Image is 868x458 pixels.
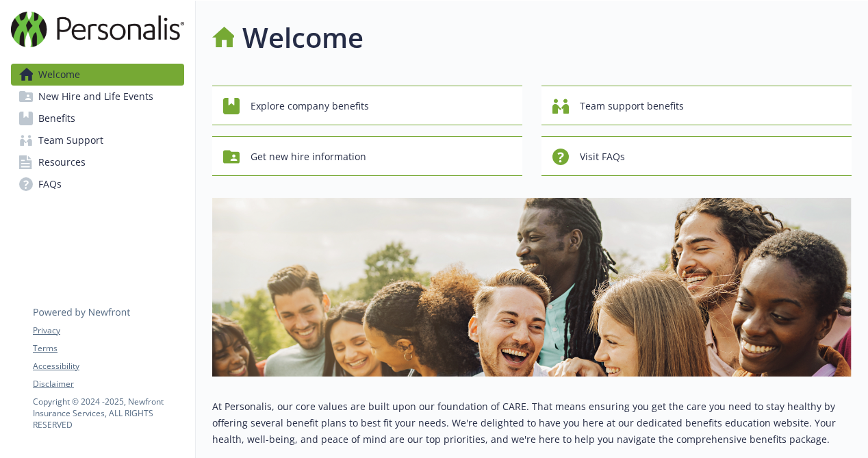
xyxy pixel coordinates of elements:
[212,398,852,448] p: At Personalis, our core values are built upon our foundation of CARE. That means ensuring you get...
[38,151,86,173] span: Resources
[541,136,852,176] button: Visit FAQs
[212,198,852,377] img: overview page banner
[38,64,80,86] span: Welcome
[38,173,62,195] span: FAQs
[33,342,183,355] a: Terms
[11,64,184,86] a: Welcome
[251,144,366,170] span: Get new hire information
[11,129,184,151] a: Team Support
[541,86,852,125] button: Team support benefits
[212,86,522,125] button: Explore company benefits
[11,86,184,107] a: New Hire and Life Events
[33,360,183,372] a: Accessibility
[212,136,522,176] button: Get new hire information
[251,93,369,119] span: Explore company benefits
[38,107,75,129] span: Benefits
[580,93,684,119] span: Team support benefits
[38,86,153,107] span: New Hire and Life Events
[242,17,363,58] h1: Welcome
[38,129,103,151] span: Team Support
[580,144,625,170] span: Visit FAQs
[11,107,184,129] a: Benefits
[33,325,183,337] a: Privacy
[11,173,184,195] a: FAQs
[11,151,184,173] a: Resources
[33,396,183,431] p: Copyright © 2024 - 2025 , Newfront Insurance Services, ALL RIGHTS RESERVED
[33,378,183,390] a: Disclaimer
